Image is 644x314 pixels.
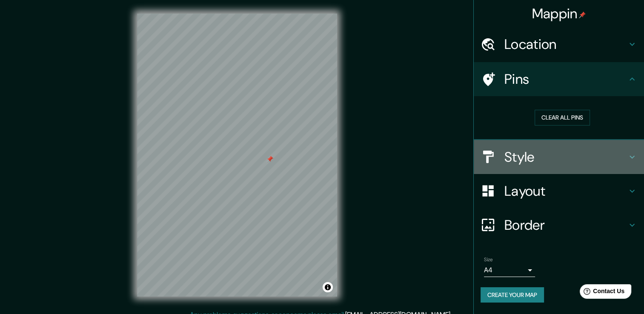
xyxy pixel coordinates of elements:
h4: Mappin [532,5,586,22]
button: Create your map [481,287,544,303]
iframe: Help widget launcher [568,281,635,305]
div: A4 [484,263,535,277]
button: Toggle attribution [323,282,333,292]
div: Pins [474,62,644,96]
h4: Style [504,148,627,166]
div: Style [474,140,644,174]
label: Size [484,256,493,263]
h4: Layout [504,183,627,200]
canvas: Map [137,14,337,297]
button: Clear all pins [535,110,590,126]
img: pin-icon.png [579,11,586,18]
h4: Border [504,217,627,234]
div: Layout [474,174,644,208]
div: Location [474,27,644,61]
h4: Location [504,36,627,53]
h4: Pins [504,71,627,88]
div: Border [474,208,644,242]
